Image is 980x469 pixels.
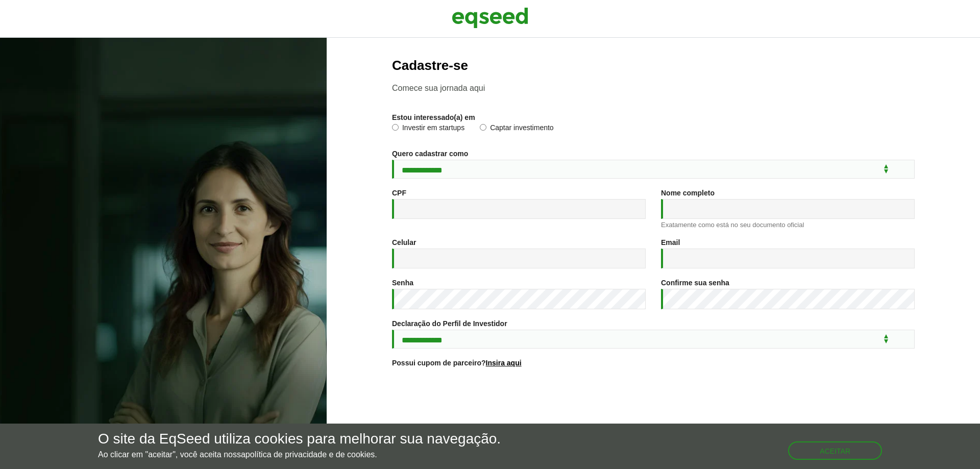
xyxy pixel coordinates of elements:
[452,5,528,31] img: EqSeed Logo
[392,189,406,196] label: CPF
[98,450,501,459] p: Ao clicar em "aceitar", você aceita nossa .
[392,114,475,121] label: Estou interessado(a) em
[486,359,522,366] a: Insira aqui
[392,359,522,366] label: Possui cupom de parceiro?
[392,150,468,157] label: Quero cadastrar como
[392,124,464,134] label: Investir em startups
[661,279,729,286] label: Confirme sua senha
[98,431,501,447] h5: O site da EqSeed utiliza cookies para melhorar sua navegação.
[392,58,915,73] h2: Cadastre-se
[392,279,413,286] label: Senha
[661,189,715,196] label: Nome completo
[392,320,507,327] label: Declaração do Perfil de Investidor
[788,441,882,460] button: Aceitar
[392,124,399,131] input: Investir em startups
[392,83,915,93] p: Comece sua jornada aqui
[480,124,554,134] label: Captar investimento
[246,451,375,459] a: política de privacidade e de cookies
[661,221,915,228] div: Exatamente como está no seu documento oficial
[392,239,416,246] label: Celular
[661,239,680,246] label: Email
[576,379,731,419] iframe: reCAPTCHA
[480,124,486,131] input: Captar investimento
